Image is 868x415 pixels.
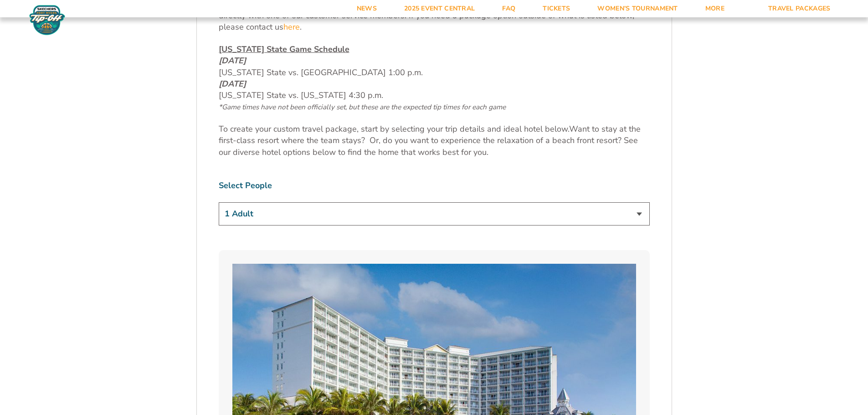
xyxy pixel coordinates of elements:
[219,123,650,158] p: Want to stay at the first-class resort where the team stays? Or, do you want to experience the re...
[219,44,349,55] span: [US_STATE] State Game Schedule
[219,180,650,191] label: Select People
[219,102,506,112] span: *Game times have not been officially set, but these are the expected tip times for each game
[219,123,569,134] span: To create your custom travel package, start by selecting your trip details and ideal hotel below.
[283,21,300,33] a: here
[219,55,506,112] span: [US_STATE] State vs. [GEOGRAPHIC_DATA] 1:00 p.m. [US_STATE] State vs. [US_STATE] 4:30 p.m.
[219,78,246,89] em: [DATE]
[219,55,246,66] em: [DATE]
[27,5,67,36] img: Fort Myers Tip-Off
[300,21,302,32] span: .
